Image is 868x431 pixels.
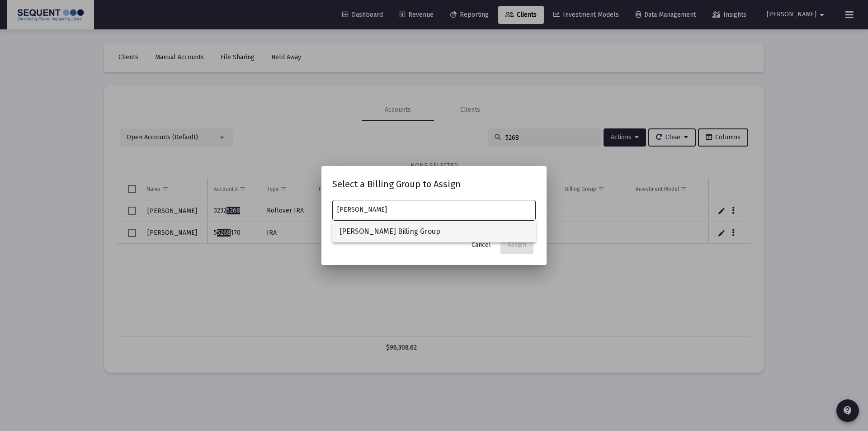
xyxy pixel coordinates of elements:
[337,206,531,213] input: Select a billing group
[464,236,498,254] button: Cancel
[500,236,533,254] button: Assign
[472,241,491,249] span: Cancel
[332,177,536,191] h2: Select a Billing Group to Assign
[508,241,526,249] span: Assign
[340,221,528,242] span: [PERSON_NAME] Billing Group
